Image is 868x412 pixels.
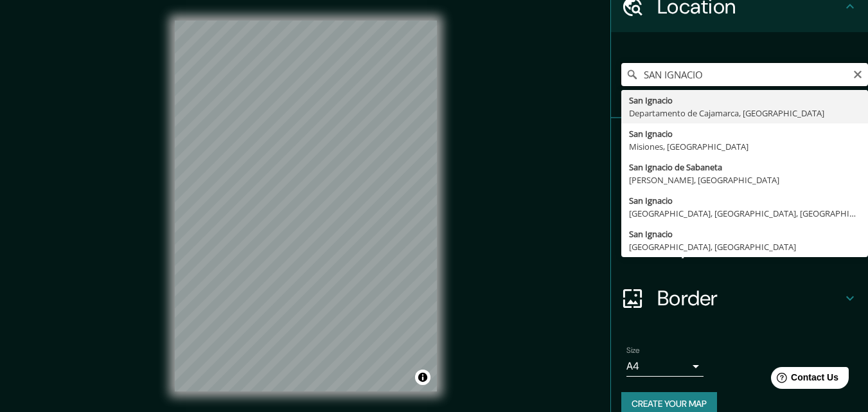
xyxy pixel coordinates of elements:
[415,370,430,385] button: Toggle attribution
[175,21,437,391] canvas: Map
[657,234,842,260] h4: Layout
[754,362,854,398] iframe: Help widget launcher
[626,356,704,377] div: A4
[629,194,860,207] div: San Ignacio
[621,63,868,86] input: Pick your city or area
[629,94,860,107] div: San Ignacio
[611,170,868,221] div: Style
[629,140,860,153] div: Misiones, [GEOGRAPHIC_DATA]
[629,127,860,140] div: San Ignacio
[629,228,860,240] div: San Ignacio
[629,207,860,220] div: [GEOGRAPHIC_DATA], [GEOGRAPHIC_DATA], [GEOGRAPHIC_DATA]
[853,67,863,80] button: Clear
[611,118,868,170] div: Pins
[629,161,860,174] div: San Ignacio de Sabaneta
[626,345,640,356] label: Size
[629,174,860,186] div: [PERSON_NAME], [GEOGRAPHIC_DATA]
[611,273,868,324] div: Border
[629,107,860,120] div: Departamento de Cajamarca, [GEOGRAPHIC_DATA]
[629,240,860,253] div: [GEOGRAPHIC_DATA], [GEOGRAPHIC_DATA]
[657,285,842,311] h4: Border
[611,221,868,273] div: Layout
